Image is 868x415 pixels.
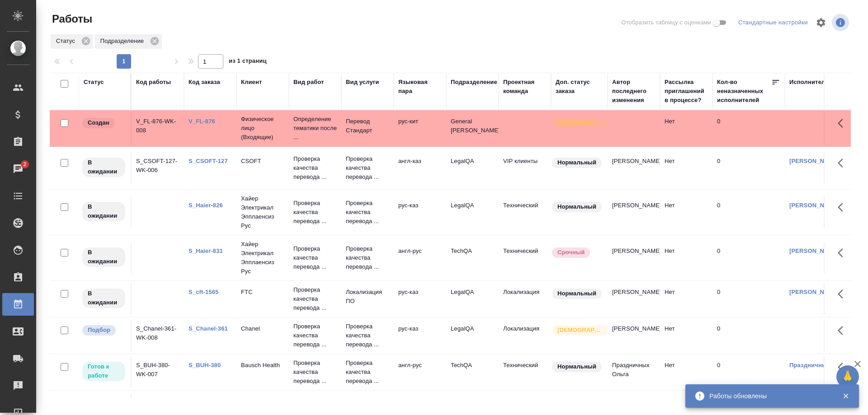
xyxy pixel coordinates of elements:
td: Технический [499,356,551,388]
td: Технический [499,242,551,274]
td: Локализация [499,283,551,315]
p: [DEMOGRAPHIC_DATA] [557,118,603,127]
td: S_Chanel-361-WK-008 [132,320,184,351]
div: Исполнитель назначен, приступать к работе пока рано [81,247,126,268]
a: S_Chanel-361 [189,325,228,332]
td: VIP клиенты [499,152,551,184]
td: Нет [660,112,712,144]
button: Закрыть [836,392,855,400]
p: LQA общее [346,397,389,406]
p: Проверка качества перевода ... [293,322,337,349]
td: англ-рус [394,242,446,274]
p: Нормальный [557,158,596,167]
a: [PERSON_NAME] [789,158,840,164]
button: Здесь прячутся важные кнопки [832,242,854,264]
td: LegalQA [446,152,499,184]
a: S_cft-1565 [189,289,218,295]
a: 2 [2,158,34,180]
button: Здесь прячутся важные кнопки [832,152,854,174]
td: 0 [712,112,785,144]
p: Локализация ПО [346,288,389,306]
td: Нет [660,242,712,274]
a: [PERSON_NAME] [789,247,840,254]
span: Отобразить таблицу с оценками [621,18,711,27]
td: [PERSON_NAME] [608,196,660,228]
div: Исполнитель выполняет работу [81,397,126,410]
div: Код работы [136,78,171,87]
p: Перевод Стандарт [346,117,389,135]
p: Проверка качества перевода ... [293,359,337,386]
span: Посмотреть информацию [832,14,851,31]
p: FTC [241,288,284,297]
p: Проверка качества перевода ... [293,154,337,182]
td: Локализация [499,320,551,351]
div: Вид работ [293,78,324,87]
p: [DEMOGRAPHIC_DATA] [557,326,603,335]
p: Нормальный [557,362,596,371]
p: Определение тематики после ... [293,115,337,142]
td: рус-кит [394,112,446,144]
td: 0 [712,196,785,228]
p: Срочный [557,248,585,257]
span: 🙏 [840,367,855,386]
p: В ожидании [88,289,120,307]
span: 2 [18,160,32,169]
span: Настроить таблицу [810,12,832,33]
p: Проверка качества перевода ... [293,244,337,271]
div: Языковая пара [398,78,442,96]
td: англ-рус [394,356,446,388]
td: [PERSON_NAME] [608,242,660,274]
p: Хайер Электрикал Эпплаенсиз Рус [241,194,284,230]
p: Проверка качества перевода ... [346,322,389,349]
p: В ожидании [88,248,120,266]
a: [PERSON_NAME] [789,202,840,209]
span: Работы [50,12,92,26]
a: S_Haier-831 [189,247,223,254]
td: рус-каз [394,320,446,351]
p: Нормальный [557,289,596,298]
td: TechQA [446,242,499,274]
div: Статус [51,34,93,49]
p: AWATERA [241,397,284,406]
div: Исполнитель может приступить к работе [81,361,126,382]
td: LegalQA [446,320,499,351]
div: Клиент [241,78,262,87]
p: В ожидании [88,202,120,220]
button: 🙏 [836,365,859,388]
td: LegalQA [446,196,499,228]
span: из 1 страниц [229,56,267,69]
p: Проверка качества перевода ... [293,285,337,312]
div: Исполнитель [789,78,829,87]
td: Нет [660,356,712,388]
div: Код заказа [189,78,220,87]
button: Здесь прячутся важные кнопки [832,356,854,378]
p: В ожидании [88,158,120,176]
div: Исполнитель назначен, приступать к работе пока рано [81,201,126,222]
td: Нет [660,283,712,315]
a: S_Haier-826 [189,202,223,209]
div: Статус [84,78,104,87]
div: Кол-во неназначенных исполнителей [717,78,771,105]
td: англ-каз [394,152,446,184]
div: Доп. статус заказа [556,78,603,96]
button: Здесь прячутся важные кнопки [832,320,854,341]
p: Проверка качества перевода ... [346,244,389,271]
p: Bausch Health [241,361,284,370]
div: Подразделение [95,34,162,49]
td: Нет [660,320,712,351]
p: CSOFT [241,157,284,166]
p: Подразделение [100,37,147,46]
td: Праздничных Ольга [608,356,660,388]
td: рус-каз [394,283,446,315]
a: S_CSOFT-127 [189,158,228,164]
p: Нормальный [557,202,596,211]
td: S_BUH-380-WK-007 [132,356,184,388]
button: Здесь прячутся важные кнопки [832,283,854,305]
p: Подбор [88,326,110,335]
td: LegalQA [446,283,499,315]
div: Проектная команда [503,78,547,96]
p: Хайер Электрикал Эпплаенсиз Рус [241,240,284,276]
td: V_FL-876-WK-008 [132,112,184,144]
a: [PERSON_NAME] [789,289,840,295]
div: Вид услуги [346,78,379,87]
